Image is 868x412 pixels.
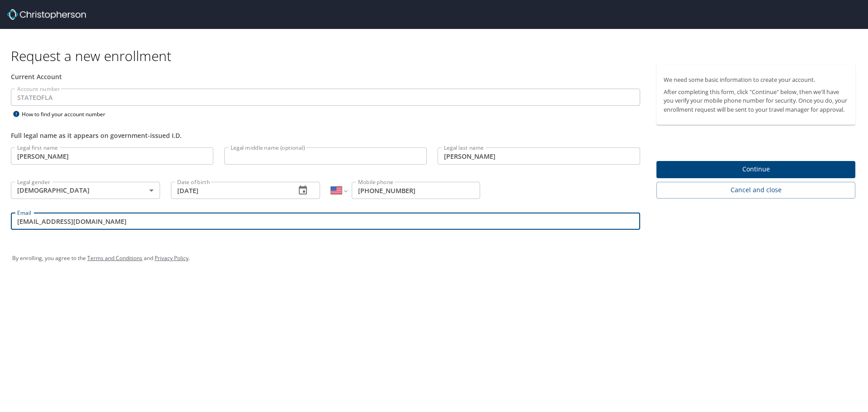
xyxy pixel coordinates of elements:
button: Cancel and close [656,182,855,199]
span: Continue [664,164,848,175]
input: Enter phone number [352,182,480,199]
div: By enrolling, you agree to the and . [12,247,856,270]
button: Continue [656,161,855,179]
span: Cancel and close [664,185,848,196]
a: Terms and Conditions [87,254,142,262]
p: We need some basic information to create your account. [664,76,848,84]
div: How to find your account number [11,109,124,120]
div: Current Account [11,72,640,81]
h1: Request a new enrollment [11,47,863,65]
img: cbt logo [7,9,86,20]
div: Full legal name as it appears on government-issued I.D. [11,131,640,140]
div: [DEMOGRAPHIC_DATA] [11,182,160,199]
input: MM/DD/YYYY [171,182,288,199]
a: Privacy Policy [155,254,189,262]
p: After completing this form, click "Continue" below, then we'll have you verify your mobile phone ... [664,88,848,114]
